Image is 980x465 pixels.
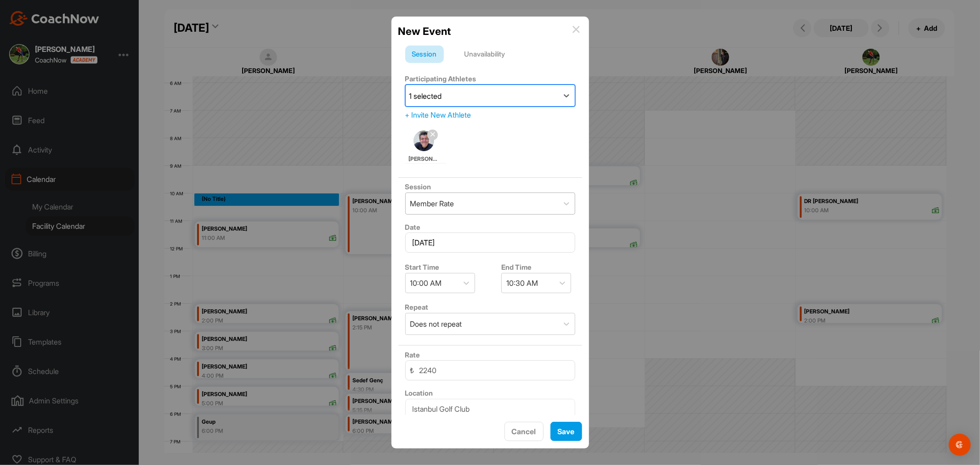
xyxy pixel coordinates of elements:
[405,45,444,63] div: Session
[512,427,536,436] span: Cancel
[949,434,971,456] div: Open Intercom Messenger
[410,365,414,376] span: ₺
[408,155,440,163] span: [PERSON_NAME]
[410,198,454,209] div: Member Rate
[410,318,462,329] div: Does not repeat
[506,278,538,289] div: 10:30 AM
[504,422,544,442] button: Cancel
[405,389,433,397] label: Location
[405,303,429,312] label: Repeat
[405,109,575,120] div: + Invite New Athlete
[405,232,575,253] input: Select Date
[405,263,440,272] label: Start Time
[501,263,532,272] label: End Time
[405,223,421,232] label: Date
[409,91,442,102] div: 1 selected
[458,45,512,63] div: Unavailability
[405,182,431,191] label: Session
[405,360,575,380] input: 0
[405,351,420,359] label: Rate
[572,26,580,33] img: info
[414,130,434,151] img: f4a796ec867f337c4512644d048d1237.jpg
[410,278,442,289] div: 10:00 AM
[405,74,476,83] label: Participating Athletes
[550,422,582,442] button: Save
[398,23,451,39] h2: New Event
[558,427,575,436] span: Save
